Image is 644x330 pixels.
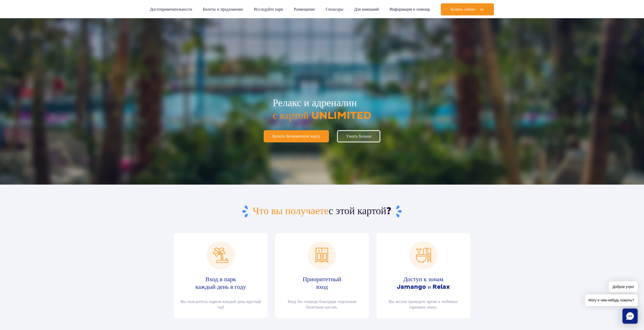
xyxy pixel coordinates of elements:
[254,7,283,12] font: Исследуйте парк
[273,97,357,109] font: Релакс и адреналин
[150,3,192,15] a: Достопримечательности
[612,285,634,289] font: Доброе утро!
[303,276,341,283] font: Приоритетный
[294,7,315,12] font: Размещение
[403,276,443,283] font: Доступ к зонам
[316,283,328,291] font: вход
[273,109,371,122] font: с картой UNLIMITED
[264,130,329,142] a: Купить безлимитную карту
[203,7,243,12] font: Билеты и предложение
[294,3,315,15] a: Размещение
[329,205,391,217] font: с этой картой?
[622,309,638,324] div: Чат
[181,299,261,310] font: Вы пользуетесь парком каждый день круглый год!
[288,299,356,310] font: Вход без очереди благодаря отдельным билетным кассам.
[397,283,450,291] font: Jamango и Relax
[337,130,380,142] a: Узнать больше
[326,7,343,12] font: Спонсоры
[203,3,243,15] a: Билеты и предложение
[589,298,634,302] font: Могу я чем-нибудь помочь?
[389,7,430,12] font: Информация и помощь
[389,3,430,15] a: Информация и помощь
[195,283,246,291] font: каждый день в году
[253,205,328,217] font: Что вы получаете
[354,7,379,12] font: Для компаний
[441,3,494,15] button: Купить сейчас
[389,299,458,310] font: Вы весело проведете время в любимых парковых зонах.
[326,3,343,15] a: Спонсоры
[150,7,192,12] font: Достопримечательности
[205,276,236,283] font: Вход в парк
[354,3,379,15] a: Для компаний
[254,3,283,15] a: Исследуйте парк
